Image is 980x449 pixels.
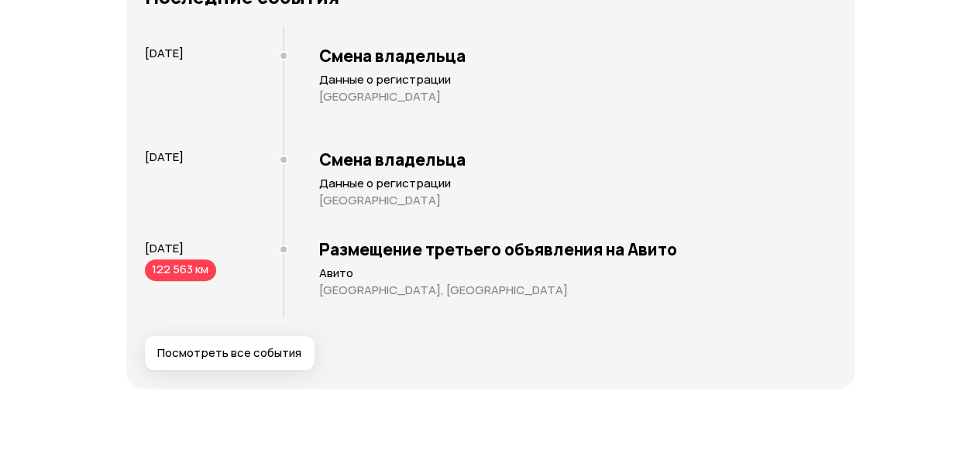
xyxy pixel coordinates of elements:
[319,266,836,281] p: Авито
[319,72,836,87] p: Данные о регистрации
[319,46,836,66] h3: Смена владельца
[319,239,836,259] h3: Размещение третьего объявления на Авито
[319,176,836,191] p: Данные о регистрации
[145,259,216,281] div: 122 563 км
[145,149,184,165] span: [DATE]
[319,149,836,170] h3: Смена владельца
[145,45,184,61] span: [DATE]
[319,89,836,105] p: [GEOGRAPHIC_DATA]
[145,240,184,256] span: [DATE]
[157,345,301,361] span: Посмотреть все события
[319,193,836,208] p: [GEOGRAPHIC_DATA]
[145,336,315,370] button: Посмотреть все события
[319,283,836,298] p: [GEOGRAPHIC_DATA], [GEOGRAPHIC_DATA]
